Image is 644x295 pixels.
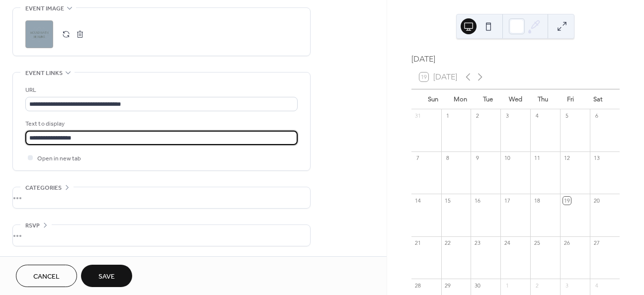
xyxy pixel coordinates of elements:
div: 27 [593,239,600,247]
div: [DATE] [411,53,620,65]
div: 11 [533,154,541,162]
button: Cancel [16,265,77,287]
div: 10 [503,154,511,162]
div: 2 [474,112,481,120]
div: 2 [533,282,541,289]
div: ; [25,20,53,48]
div: 22 [444,239,452,247]
span: Event image [25,3,64,14]
div: 18 [533,197,541,204]
div: 17 [503,197,511,204]
div: 25 [533,239,541,247]
div: 31 [414,112,422,120]
div: 16 [474,197,481,204]
div: 5 [563,112,570,120]
div: 13 [593,154,600,162]
div: Sat [584,89,612,109]
div: Sun [419,89,447,109]
div: 1 [444,112,452,120]
div: 3 [563,282,570,289]
div: 3 [503,112,511,120]
div: 21 [414,239,422,247]
div: 7 [414,154,422,162]
div: Thu [529,89,557,109]
div: 9 [474,154,481,162]
div: 12 [563,154,570,162]
div: URL [25,85,296,95]
div: 24 [503,239,511,247]
div: ••• [13,187,310,208]
span: Save [98,272,115,282]
div: Wed [502,89,529,109]
div: ••• [13,225,310,246]
div: Fri [557,89,584,109]
div: 20 [593,197,600,204]
span: Open in new tab [37,153,81,164]
div: 26 [563,239,570,247]
div: 6 [593,112,600,120]
div: 4 [593,282,600,289]
div: 8 [444,154,452,162]
div: 30 [474,282,481,289]
div: 15 [444,197,452,204]
div: 4 [533,112,541,120]
span: RSVP [25,221,40,231]
button: Save [81,265,132,287]
div: Tue [474,89,501,109]
div: 1 [503,282,511,289]
span: Event links [25,68,63,78]
div: 19 [563,197,570,204]
div: 23 [474,239,481,247]
div: Text to display [25,119,296,129]
div: Mon [447,89,474,109]
div: 14 [414,197,422,204]
div: 28 [414,282,422,289]
div: 29 [444,282,452,289]
span: Categories [25,183,62,193]
span: Cancel [33,272,60,282]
